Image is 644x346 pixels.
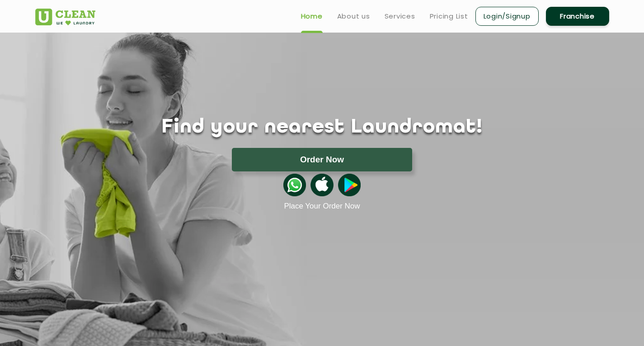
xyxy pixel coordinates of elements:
[284,202,360,211] a: Place Your Order Now
[301,11,323,22] a: Home
[385,11,415,22] a: Services
[232,148,412,171] button: Order Now
[338,174,361,196] img: playstoreicon.png
[283,174,306,196] img: whatsappicon.png
[546,7,609,26] a: Franchise
[35,9,95,25] img: UClean Laundry and Dry Cleaning
[337,11,370,22] a: About us
[28,116,616,139] h1: Find your nearest Laundromat!
[430,11,468,22] a: Pricing List
[475,7,539,26] a: Login/Signup
[310,174,333,196] img: apple-icon.png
